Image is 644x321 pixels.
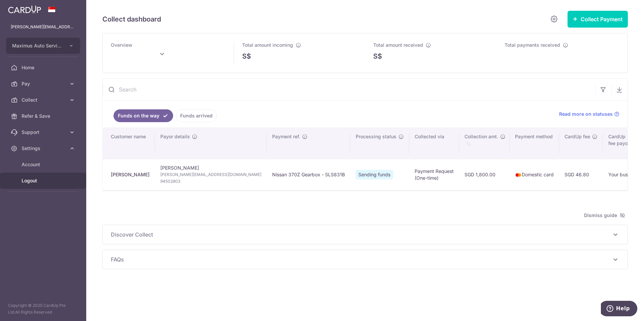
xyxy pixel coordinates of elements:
[111,42,132,48] span: Overview
[559,111,613,117] span: Read more on statuses
[568,11,628,28] button: Collect Payment
[12,42,62,49] span: Maximus Auto Services Pte Ltd
[111,255,611,263] span: FAQs
[559,111,619,117] a: Read more on statuses
[510,128,559,159] th: Payment method
[22,161,66,168] span: Account
[11,24,75,30] p: [PERSON_NAME][EMAIL_ADDRESS][DOMAIN_NAME]
[111,230,611,239] span: Discover Collect
[111,230,619,239] p: Discover Collect
[356,133,396,140] span: Processing status
[510,159,559,190] td: Domestic card
[373,51,382,61] span: S$
[160,133,190,140] span: Payor details
[459,128,510,159] th: Collection amt. : activate to sort column ascending
[559,128,603,159] th: CardUp fee
[608,133,630,147] span: CardUp fee payor
[242,42,293,48] span: Total amount incoming
[559,159,603,190] td: SGD 46.80
[114,109,173,122] a: Funds on the way
[160,178,261,185] span: 94502803
[102,14,161,25] h5: Collect dashboard
[111,171,150,178] div: [PERSON_NAME]
[584,211,625,219] span: Dismiss guide
[505,42,560,48] span: Total payments received
[8,5,41,13] img: CardUp
[15,5,29,11] span: Help
[22,80,66,87] span: Pay
[409,128,459,159] th: Collected via
[267,128,350,159] th: Payment ref.
[565,133,590,140] span: CardUp fee
[272,133,300,140] span: Payment ref.
[6,38,80,54] button: Maximus Auto Services Pte Ltd
[160,171,261,178] span: [PERSON_NAME][EMAIL_ADDRESS][DOMAIN_NAME]
[22,97,66,103] span: Collect
[409,159,459,190] td: Payment Request (One-time)
[22,129,66,136] span: Support
[22,145,66,152] span: Settings
[515,172,522,178] img: mastercard-sm-87a3fd1e0bddd137fecb07648320f44c262e2538e7db6024463105ddbc961eb2.png
[373,42,423,48] span: Total amount received
[155,128,267,159] th: Payor details
[464,133,498,140] span: Collection amt.
[103,128,155,159] th: Customer name
[111,255,619,263] p: FAQs
[103,79,595,100] input: Search
[242,51,251,61] span: S$
[22,113,66,119] span: Refer & Save
[22,64,66,71] span: Home
[459,159,510,190] td: SGD 1,800.00
[350,128,409,159] th: Processing status
[155,159,267,190] td: [PERSON_NAME]
[601,301,637,318] iframe: Opens a widget where you can find more information
[267,159,350,190] td: Nissan 370Z Gearbox - SLS831B
[356,170,393,179] span: Sending funds
[176,109,217,122] a: Funds arrived
[22,177,66,184] span: Logout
